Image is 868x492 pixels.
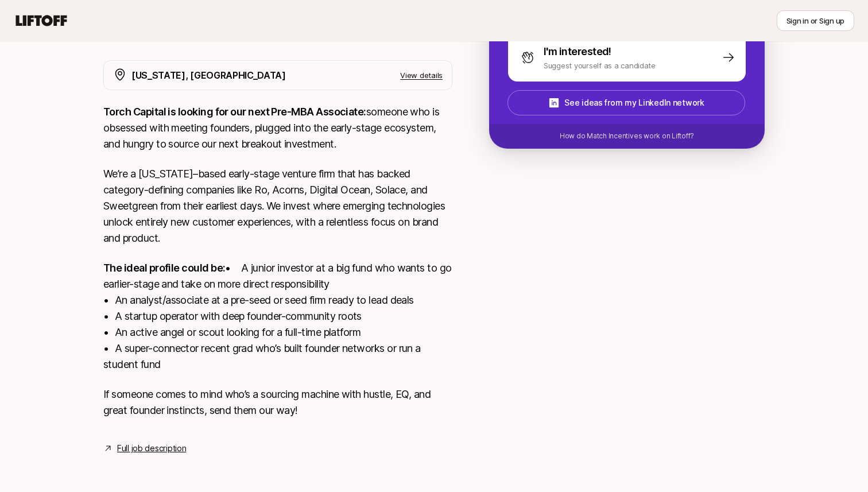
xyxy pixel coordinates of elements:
[103,386,452,419] p: If someone comes to mind who’s a sourcing machine with hustle, EQ, and great founder instincts, s...
[400,69,443,81] p: View details
[103,262,225,274] strong: The ideal profile could be:
[560,131,694,141] p: How do Match Incentives work on Liftoff?
[103,104,452,152] p: someone who is obsessed with meeting founders, plugged into the early-stage ecosystem, and hungry...
[103,106,366,118] strong: Torch Capital is looking for our next Pre-MBA Associate:
[103,260,452,373] p: • A junior investor at a big fund who wants to go earlier-stage and take on more direct responsib...
[131,68,286,83] p: [US_STATE], [GEOGRAPHIC_DATA]
[507,90,745,115] button: See ideas from my LinkedIn network
[544,44,611,60] p: I'm interested!
[103,166,452,246] p: We’re a [US_STATE]–based early-stage venture firm that has backed category-defining companies lik...
[117,441,186,455] a: Full job description
[777,10,854,31] button: Sign in or Sign up
[544,60,656,71] p: Suggest yourself as a candidate
[564,96,704,110] p: See ideas from my LinkedIn network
